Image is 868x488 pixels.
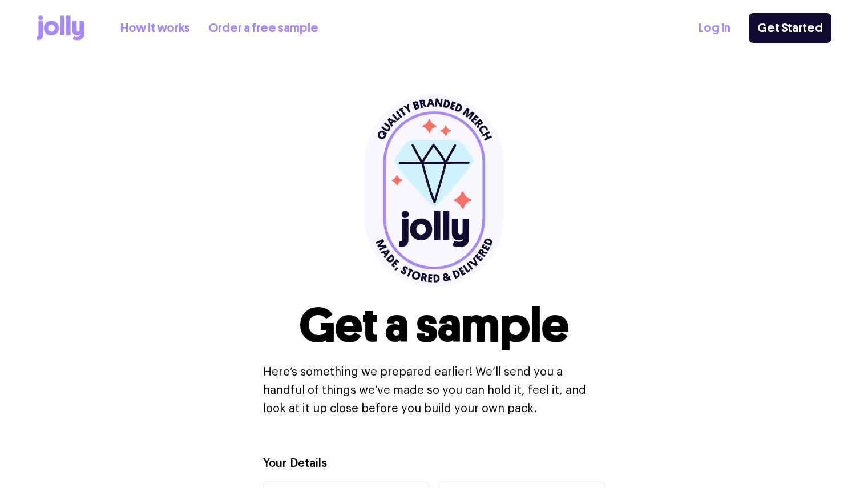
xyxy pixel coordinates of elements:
a: Get Started [749,13,831,43]
h1: Get a sample [299,301,569,349]
a: Log In [699,19,730,38]
a: Order a free sample [208,19,318,38]
p: Here’s something we prepared earlier! We’ll send you a handful of things we’ve made so you can ho... [263,363,605,418]
a: How it works [120,19,190,38]
label: Your Details [263,455,327,472]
